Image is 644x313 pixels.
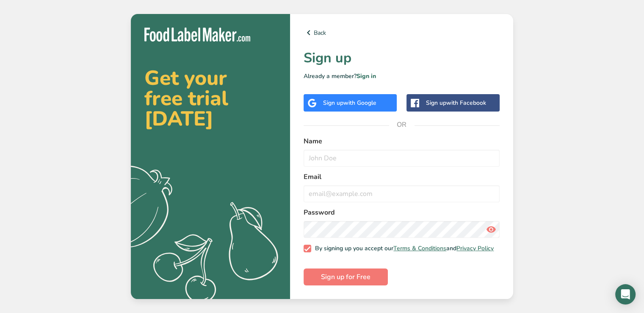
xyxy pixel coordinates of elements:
label: Name [304,136,500,146]
label: Email [304,172,500,182]
h2: Get your free trial [DATE] [144,68,276,129]
input: John Doe [304,150,500,167]
h1: Sign up [304,48,500,68]
span: with Facebook [446,99,486,107]
div: Open Intercom Messenger [615,284,636,305]
p: Already a member? [304,72,500,81]
input: email@example.com [304,185,500,202]
img: Food Label Maker [144,28,250,42]
span: Sign up for Free [321,272,370,282]
a: Privacy Policy [456,244,494,252]
label: Password [304,207,500,218]
a: Terms & Conditions [393,244,446,252]
span: with Google [343,99,376,107]
a: Back [304,28,500,38]
div: Sign up [323,98,376,107]
div: Sign up [426,98,486,107]
a: Sign in [357,72,376,80]
span: By signing up you accept our and [311,245,494,252]
span: OR [389,112,415,137]
button: Sign up for Free [304,268,388,285]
